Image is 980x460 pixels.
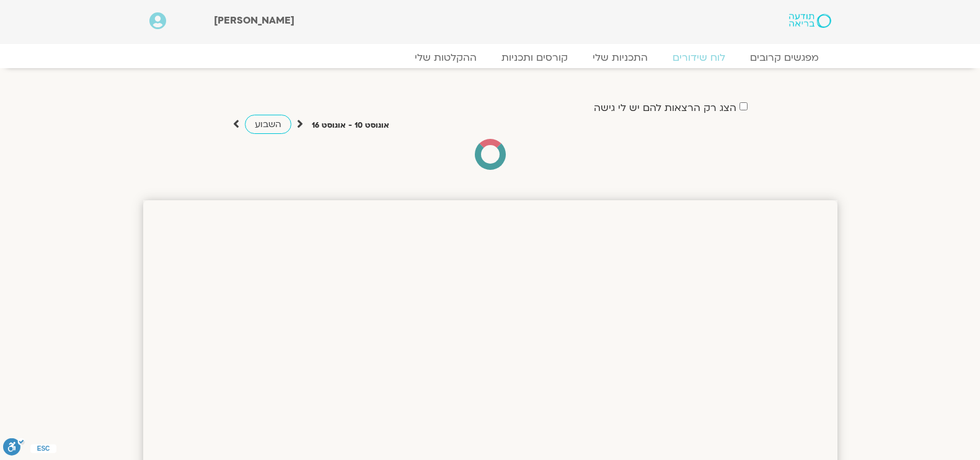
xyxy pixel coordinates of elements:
a: התכניות שלי [580,51,660,64]
a: ההקלטות שלי [402,51,489,64]
a: קורסים ותכניות [489,51,580,64]
a: השבוע [245,115,291,134]
nav: Menu [149,51,831,64]
a: לוח שידורים [660,51,738,64]
a: מפגשים קרובים [738,51,831,64]
span: [PERSON_NAME] [214,14,294,27]
p: אוגוסט 10 - אוגוסט 16 [312,119,389,132]
label: הצג רק הרצאות להם יש לי גישה [594,102,736,113]
span: השבוע [255,118,281,130]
